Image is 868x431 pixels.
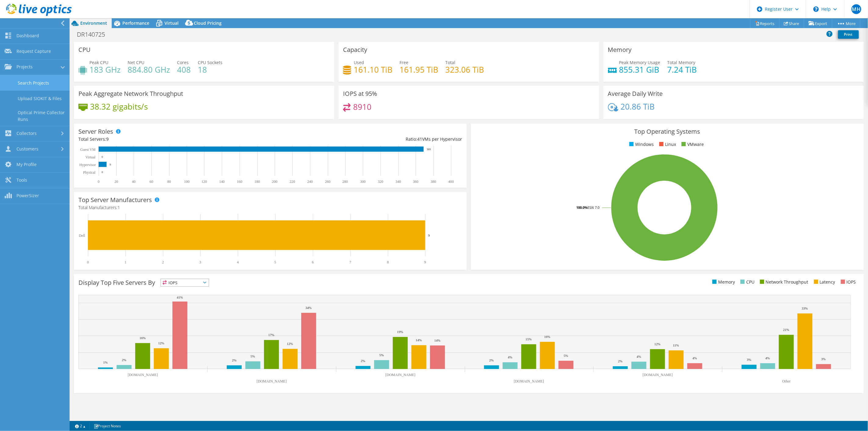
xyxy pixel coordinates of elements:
[198,60,222,65] span: CPU Sockets
[476,128,859,135] h3: Top Operating Systems
[78,46,91,53] h3: CPU
[397,330,403,334] text: 19%
[349,260,351,264] text: 7
[739,279,754,285] li: CPU
[619,60,660,65] span: Peak Memory Usage
[219,179,225,184] text: 140
[307,179,313,184] text: 240
[400,66,438,73] h4: 161.95 TiB
[274,260,276,264] text: 5
[361,359,365,363] text: 2%
[658,141,676,148] li: Linux
[747,358,751,361] text: 3%
[237,179,242,184] text: 160
[779,19,804,28] a: Share
[114,179,118,184] text: 20
[416,338,422,342] text: 14%
[445,66,484,73] h4: 323.06 TiB
[122,20,149,26] span: Performance
[489,358,494,362] text: 2%
[257,379,287,383] text: [DOMAIN_NAME]
[312,260,314,264] text: 6
[514,379,544,383] text: [DOMAIN_NAME]
[80,147,96,152] text: Guest VM
[434,339,440,342] text: 14%
[177,60,189,65] span: Cores
[673,343,679,347] text: 11%
[78,136,270,143] div: Total Servers:
[158,341,164,345] text: 12%
[122,358,126,362] text: 2%
[804,19,832,28] a: Export
[354,66,392,73] h4: 161.10 TiB
[150,179,153,184] text: 60
[544,335,550,339] text: 16%
[643,373,673,377] text: [DOMAIN_NAME]
[750,19,779,28] a: Reports
[667,66,697,73] h4: 7.24 TiB
[427,148,431,151] text: 369
[80,20,107,26] span: Environment
[564,354,568,357] text: 5%
[428,234,430,237] text: 9
[628,141,654,148] li: Windows
[306,306,312,310] text: 34%
[89,422,125,430] a: Project Notes
[162,260,164,264] text: 2
[325,179,331,184] text: 260
[110,163,111,166] text: 9
[232,358,237,362] text: 2%
[618,359,623,363] text: 2%
[343,90,377,97] h3: IOPS at 95%
[272,179,277,184] text: 200
[608,90,663,97] h3: Average Daily Write
[526,337,532,341] text: 15%
[619,66,660,73] h4: 855.31 GiB
[654,342,660,346] text: 12%
[680,141,704,148] li: VMware
[400,60,408,65] span: Free
[251,354,255,358] text: 5%
[78,128,113,135] h3: Server Roles
[255,179,260,184] text: 180
[128,373,158,377] text: [DOMAIN_NAME]
[167,179,171,184] text: 80
[270,136,462,143] div: Ratio: VMs per Hypervisor
[184,179,190,184] text: 100
[165,20,179,26] span: Virtual
[424,260,426,264] text: 9
[812,279,835,285] li: Latency
[161,279,209,286] span: IOPS
[758,279,808,285] li: Network Throughput
[290,179,295,184] text: 220
[103,360,108,364] text: 1%
[83,170,96,175] text: Physical
[342,179,348,184] text: 280
[78,90,183,97] h3: Peak Aggregate Network Throughput
[588,205,599,210] tspan: ESXi 7.0
[287,342,293,346] text: 12%
[268,333,274,337] text: 17%
[128,60,144,65] span: Net CPU
[89,66,121,73] h4: 183 GHz
[839,279,856,285] li: IOPS
[821,357,826,361] text: 3%
[711,279,735,285] li: Memory
[576,205,588,210] tspan: 100.0%
[360,179,366,184] text: 300
[89,60,108,65] span: Peak CPU
[378,179,383,184] text: 320
[852,4,861,14] span: MH
[201,179,207,184] text: 120
[782,379,790,383] text: Other
[387,260,389,264] text: 8
[802,306,808,310] text: 33%
[448,179,454,184] text: 400
[125,260,126,264] text: 1
[71,422,90,430] a: 2
[354,60,364,65] span: Used
[608,46,632,53] h3: Memory
[87,260,89,264] text: 0
[90,103,148,110] h4: 38.32 gigabits/s
[139,336,146,340] text: 16%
